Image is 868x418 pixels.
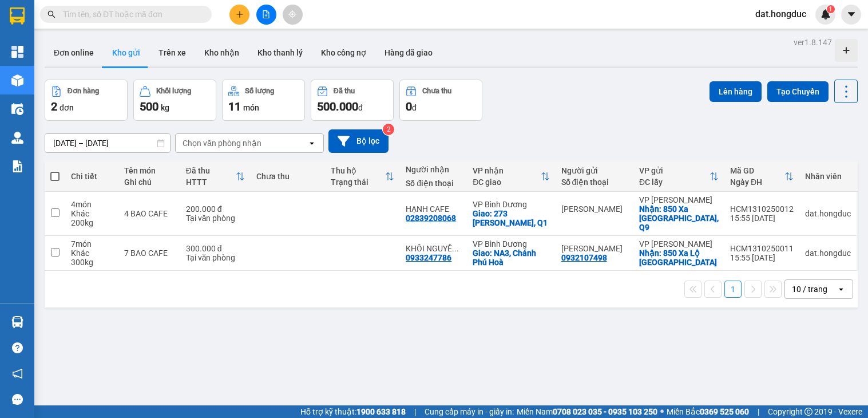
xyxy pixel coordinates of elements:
span: plus [236,10,244,18]
div: dat.hongduc [805,209,851,218]
span: copyright [804,408,812,416]
div: VP [PERSON_NAME] [639,195,719,204]
div: Tại văn phòng [186,214,245,223]
img: logo-vxr [10,7,25,25]
div: ĐC giao [473,178,540,187]
button: Trên xe [149,39,195,66]
th: Toggle SortBy [325,161,400,192]
button: Đơn hàng2đơn [45,80,128,121]
span: question-circle [12,342,23,353]
input: Select a date range. [45,134,170,152]
span: caret-down [846,9,857,19]
div: HCM1310250011 [730,244,794,253]
img: warehouse-icon [11,103,23,115]
div: Nhận: 850 Xa Lộ Hà Nội [639,249,719,267]
strong: 1900 633 818 [356,407,406,416]
div: 10 / trang [792,283,827,295]
th: Toggle SortBy [180,161,251,192]
div: 4 BAO CAFE [124,209,174,218]
th: Toggle SortBy [724,161,799,192]
span: ⚪️ [660,409,664,414]
span: message [12,394,23,405]
div: 300.000 đ [186,244,245,253]
div: Giao: 273 Phạm Ngũ Lão, Q1 [473,209,549,227]
span: 11 [228,100,241,113]
div: HẠNH CAFE [406,204,461,214]
div: 7 BAO CAFE [124,249,174,258]
div: Mã GD [730,166,784,175]
div: 7 món [71,239,113,249]
button: aim [283,5,303,25]
sup: 1 [827,5,835,13]
div: Khác [71,209,113,218]
div: Chi tiết [71,172,113,181]
div: ĐC lấy [639,178,710,187]
th: Toggle SortBy [633,161,724,192]
div: VP [PERSON_NAME] [639,239,719,249]
button: Kho thanh lý [248,39,312,66]
span: 500 [140,100,158,113]
img: warehouse-icon [11,316,23,328]
button: Khối lượng500kg [133,80,216,121]
span: đ [358,103,363,112]
div: Số điện thoại [406,179,461,188]
div: 200.000 đ [186,204,245,214]
img: solution-icon [11,160,23,172]
div: Người gửi [561,166,628,175]
div: Đã thu [186,166,236,175]
span: món [243,103,259,112]
img: dashboard-icon [11,46,23,58]
div: Khác [71,249,113,258]
img: icon-new-feature [821,9,831,19]
div: Tạo kho hàng mới [835,39,858,62]
span: Hỗ trợ kỹ thuật: [300,405,406,418]
div: Nhân viên [805,172,851,181]
span: ... [452,244,459,253]
img: warehouse-icon [11,132,23,144]
button: caret-down [841,5,861,25]
div: 0932107498 [561,253,607,262]
button: Bộ lọc [328,129,389,153]
button: 1 [724,281,742,298]
div: LUZ KAFFE [561,244,628,253]
th: Toggle SortBy [467,161,555,192]
div: Ghi chú [124,178,174,187]
div: Tên món [124,166,174,175]
button: Lên hàng [710,81,762,102]
div: 300 kg [71,258,113,267]
div: VP Bình Dương [473,239,549,249]
div: Tại văn phòng [186,253,245,262]
span: đ [412,103,417,112]
div: 0933247786 [406,253,451,262]
span: 1 [829,5,833,13]
button: Tạo Chuyến [767,81,829,102]
svg: open [837,285,846,294]
img: warehouse-icon [11,74,23,86]
div: ver 1.8.147 [794,36,832,49]
span: | [758,405,759,418]
button: Chưa thu0đ [399,80,482,121]
span: đơn [60,103,74,112]
div: Trạng thái [331,178,385,187]
sup: 2 [383,124,394,135]
button: Đã thu500.000đ [311,80,394,121]
div: Chưa thu [256,172,320,181]
div: Chọn văn phòng nhận [183,137,261,149]
button: plus [229,5,249,25]
span: file-add [262,10,270,18]
span: 0 [406,100,412,113]
div: Thu hộ [331,166,385,175]
strong: 0369 525 060 [700,407,749,416]
button: Kho nhận [195,39,248,66]
span: dat.hongduc [746,7,815,21]
div: Ngày ĐH [730,178,784,187]
button: Kho gửi [103,39,149,66]
span: notification [12,368,23,379]
div: 15:55 [DATE] [730,214,794,223]
div: Giao: NA3, Chánh Phú Hoà [473,249,549,267]
div: HTTT [186,178,236,187]
span: | [414,405,416,418]
div: Đã thu [334,87,355,95]
button: file-add [256,5,276,25]
button: Kho công nợ [312,39,375,66]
